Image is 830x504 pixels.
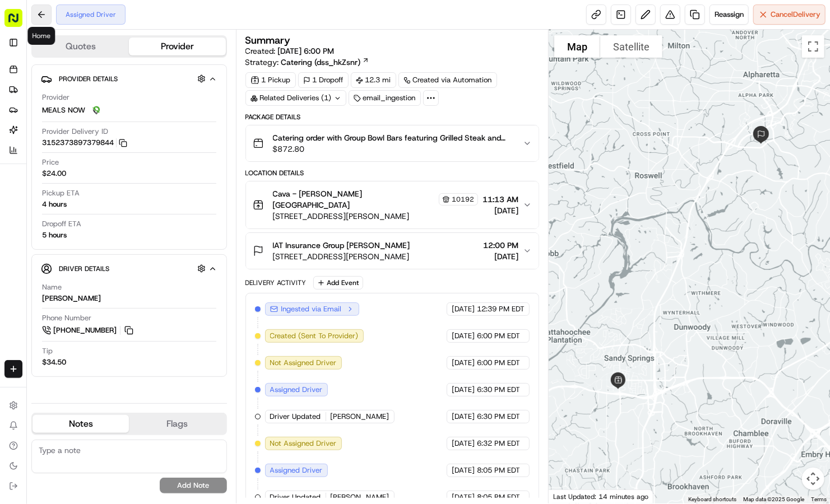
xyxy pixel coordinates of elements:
[477,331,520,341] span: 6:00 PM EDT
[452,412,475,422] span: [DATE]
[477,358,520,368] span: 6:00 PM EDT
[549,489,653,503] div: Last Updated: 14 minutes ago
[331,492,390,502] span: [PERSON_NAME]
[452,465,475,475] span: [DATE]
[245,169,540,178] div: Location Details
[477,412,520,422] span: 6:30 PM EDT
[477,438,520,449] span: 6:32 PM EDT
[42,219,81,229] span: Dropoff ETA
[245,90,346,106] div: Related Deliveries (1)
[35,173,152,182] span: [PERSON_NAME][GEOGRAPHIC_DATA]
[42,313,91,323] span: Phone Number
[298,72,349,88] div: 1 Dropoff
[688,496,736,503] button: Keyboard shortcuts
[42,157,59,167] span: Price
[11,145,75,154] div: Past conversations
[273,251,410,262] span: [STREET_ADDRESS][PERSON_NAME]
[245,113,540,122] div: Package Details
[281,57,361,68] span: Catering (dss_hkZsnr)
[270,438,337,449] span: Not Assigned Driver
[278,46,335,56] span: [DATE] 6:00 PM
[477,385,520,395] span: 6:30 PM EDT
[246,125,539,161] button: Catering order with Group Bowl Bars featuring Grilled Steak and Grilled Chicken with various topp...
[554,35,600,58] button: Show street map
[600,35,662,58] button: Show satellite imagery
[551,489,588,503] a: Open this area in Google Maps (opens a new window)
[79,277,136,286] a: Powered byPylon
[27,27,55,45] div: Home
[90,245,184,265] a: 💻API Documentation
[452,438,475,449] span: [DATE]
[42,324,135,337] a: [PHONE_NUMBER]
[35,203,119,212] span: Wisdom [PERSON_NAME]
[59,264,109,273] span: Driver Details
[42,293,101,304] div: [PERSON_NAME]
[11,251,20,260] div: 📗
[42,199,67,209] div: 4 hours
[11,193,29,214] img: Wisdom Oko
[246,233,539,269] button: IAT Insurance Group [PERSON_NAME][STREET_ADDRESS][PERSON_NAME]12:00 PM[DATE]
[24,106,44,127] img: 8571987876998_91fb9ceb93ad5c398215_72.jpg
[41,259,217,278] button: Driver Details
[90,104,103,117] img: melas_now_logo.png
[129,38,225,55] button: Provider
[42,169,66,179] span: $24.00
[452,331,475,341] span: [DATE]
[11,44,204,62] p: Welcome 👋
[270,412,321,422] span: Driver Updated
[112,277,136,286] span: Pylon
[452,304,475,314] span: [DATE]
[245,45,335,57] span: Created:
[122,203,126,212] span: •
[42,138,127,148] button: 3152373897379844
[270,492,321,502] span: Driver Updated
[753,4,826,25] button: CancelDelivery
[41,69,217,88] button: Provider Details
[50,106,184,118] div: Start new chat
[452,492,475,502] span: [DATE]
[59,74,118,83] span: Provider Details
[331,412,390,422] span: [PERSON_NAME]
[477,465,520,475] span: 8:05 PM EDT
[270,385,323,395] span: Assigned Driver
[22,204,31,213] img: 1736555255976-a54dd68f-1ca7-489b-9aae-adbdc363a1c4
[270,465,323,475] span: Assigned Driver
[273,143,514,155] span: $872.80
[811,496,827,502] a: Terms
[191,110,204,123] button: Start new chat
[710,4,749,25] button: Reassign
[273,188,437,211] span: Cava - [PERSON_NAME][GEOGRAPHIC_DATA]
[245,35,291,45] h3: Summary
[42,92,69,102] span: Provider
[273,132,514,143] span: Catering order with Group Bowl Bars featuring Grilled Steak and Grilled Chicken with various topp...
[29,72,185,83] input: Clear
[483,194,518,205] span: 11:13 AM
[398,72,497,88] a: Created via Automation
[22,250,86,261] span: Knowledge Base
[477,492,520,502] span: 8:05 PM EDT
[715,10,744,20] span: Reassign
[161,173,184,182] span: [DATE]
[246,181,539,228] button: Cava - [PERSON_NAME][GEOGRAPHIC_DATA]10192[STREET_ADDRESS][PERSON_NAME]11:13 AM[DATE]
[129,415,225,433] button: Flags
[351,72,396,88] div: 12.3 mi
[50,118,154,127] div: We're available if you need us!
[42,230,67,240] div: 5 hours
[11,106,31,127] img: 1736555255976-a54dd68f-1ca7-489b-9aae-adbdc363a1c4
[155,173,159,182] span: •
[743,496,804,502] span: Map data ©2025 Google
[452,358,475,368] span: [DATE]
[771,10,820,20] span: Cancel Delivery
[42,105,85,115] span: MEALS NOW
[483,240,518,251] span: 12:00 PM
[273,211,479,222] span: [STREET_ADDRESS][PERSON_NAME]
[281,57,369,68] a: Catering (dss_hkZsnr)
[95,251,104,260] div: 💻
[11,162,29,180] img: Sandy Springs
[128,203,151,212] span: [DATE]
[11,11,34,33] img: Nash
[349,90,421,106] div: email_ingestion
[802,468,824,490] button: Map camera controls
[281,304,342,314] span: Ingested via Email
